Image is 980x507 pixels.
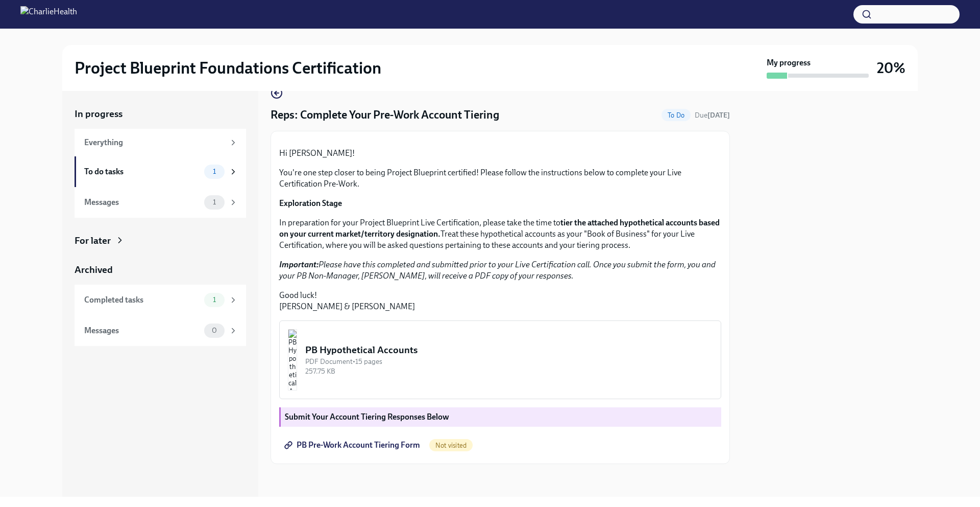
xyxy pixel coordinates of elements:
h4: Reps: Complete Your Pre-Work Account Tiering [271,107,499,123]
span: 1 [207,168,222,175]
p: You're one step closer to being Project Blueprint certified! Please follow the instructions below... [279,167,721,190]
strong: [DATE] [707,111,730,120]
div: Messages [84,325,200,336]
p: In preparation for your Project Blueprint Live Certification, please take the time to Treat these... [279,217,721,251]
span: PB Pre-Work Account Tiering Form [286,440,420,450]
strong: Submit Your Account Tiering Responses Below [285,412,449,422]
a: Archived [75,263,246,276]
span: Not visited [429,442,473,449]
div: Messages [84,197,200,208]
em: Please have this completed and submitted prior to your Live Certification call. Once you submit t... [279,260,716,281]
h2: Project Blueprint Foundations Certification [75,58,381,78]
h3: 20% [877,59,905,77]
div: Completed tasks [84,294,200,306]
div: To do tasks [84,166,200,177]
p: Hi [PERSON_NAME]! [279,148,721,159]
a: PB Pre-Work Account Tiering Form [279,435,427,455]
strong: Exploration Stage [279,198,342,208]
div: For later [75,234,111,247]
strong: My progress [767,57,811,68]
div: PB Hypothetical Accounts [305,343,713,357]
a: Everything [75,129,246,156]
a: For later [75,234,246,247]
a: Completed tasks1 [75,285,246,315]
img: CharlieHealth [20,6,77,22]
p: Good luck! [PERSON_NAME] & [PERSON_NAME] [279,290,721,312]
div: PDF Document • 15 pages [305,357,713,366]
span: Due [695,111,730,120]
a: In progress [75,107,246,121]
a: To do tasks1 [75,156,246,187]
div: 257.75 KB [305,366,713,376]
span: 1 [207,198,222,206]
span: To Do [661,111,691,119]
img: PB Hypothetical Accounts [288,329,297,390]
a: Messages0 [75,315,246,346]
span: 1 [207,296,222,304]
span: September 8th, 2025 09:00 [695,110,730,120]
strong: Important: [279,260,318,269]
div: Everything [84,137,225,148]
span: 0 [206,327,223,334]
button: PB Hypothetical AccountsPDF Document•15 pages257.75 KB [279,320,721,399]
a: Messages1 [75,187,246,218]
